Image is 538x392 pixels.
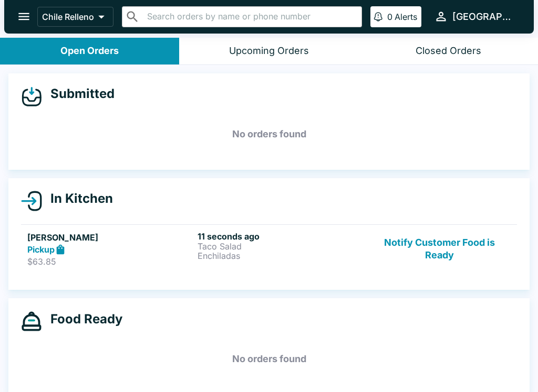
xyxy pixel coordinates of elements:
[27,256,193,267] p: $63.85
[452,10,517,23] div: [GEOGRAPHIC_DATA]
[37,7,113,27] button: Chile Relleno
[368,231,511,267] button: Notify Customer Food is Ready
[395,12,417,22] p: Alerts
[416,45,481,57] div: Closed Orders
[21,224,517,274] a: [PERSON_NAME]Pickup$63.8511 seconds agoTaco SaladEnchiladasNotify Customer Food is Ready
[42,191,113,206] h4: In Kitchen
[229,45,309,57] div: Upcoming Orders
[42,311,122,327] h4: Food Ready
[198,231,364,242] h6: 11 seconds ago
[430,5,521,28] button: [GEOGRAPHIC_DATA]
[27,231,193,244] h5: [PERSON_NAME]
[21,340,517,378] h5: No orders found
[60,45,119,57] div: Open Orders
[144,9,357,24] input: Search orders by name or phone number
[42,86,115,102] h4: Submitted
[11,3,37,30] button: open drawer
[198,242,364,251] p: Taco Salad
[21,115,517,153] h5: No orders found
[387,12,392,22] p: 0
[198,251,364,260] p: Enchiladas
[42,12,94,22] p: Chile Relleno
[27,244,55,255] strong: Pickup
